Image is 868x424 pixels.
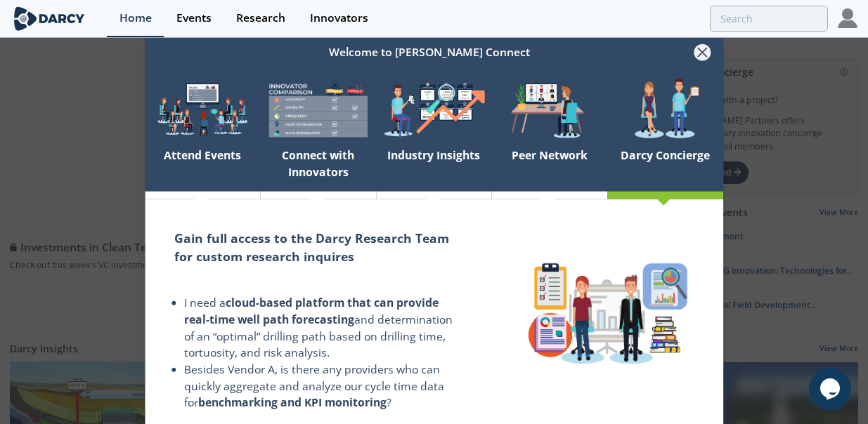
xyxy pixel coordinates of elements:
[492,77,608,143] img: welcome-attend-b816887fc24c32c29d1763c6e0ddb6e6.png
[145,77,261,143] img: welcome-explore-560578ff38cea7c86bcfe544b5e45342.png
[176,13,212,24] div: Events
[607,143,723,192] div: Darcy Concierge
[260,143,376,192] div: Connect with Innovators
[607,77,723,143] img: welcome-concierge-wide-20dccca83e9cbdbb601deee24fb8df72.png
[184,295,439,327] strong: cloud-based platform that can provide real-time well path forecasting
[164,39,694,65] div: Welcome to [PERSON_NAME] Connect
[174,229,462,266] h2: Gain full access to the Darcy Research Team for custom research inquires
[710,6,828,32] input: Advanced Search
[310,13,368,24] div: Innovators
[236,13,285,24] div: Research
[809,368,854,410] iframe: chat widget
[184,295,462,362] li: I need a and determination of an “optimal” drilling path based on drilling time, tortuosity, and ...
[184,362,462,411] li: Besides Vendor A, is there any providers who can quickly aggregate and analyze our cycle time dat...
[521,256,694,371] img: concierge-details-e70ed233a7353f2f363bd34cf2359179.png
[376,143,492,192] div: Industry Insights
[492,143,608,192] div: Peer Network
[376,77,492,143] img: welcome-find-a12191a34a96034fcac36f4ff4d37733.png
[198,395,387,410] strong: benchmarking and KPI monitoring
[838,8,857,28] img: Profile
[119,13,152,24] div: Home
[11,6,88,31] img: logo-wide.svg
[145,143,261,192] div: Attend Events
[260,77,376,143] img: welcome-compare-1b687586299da8f117b7ac84fd957760.png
